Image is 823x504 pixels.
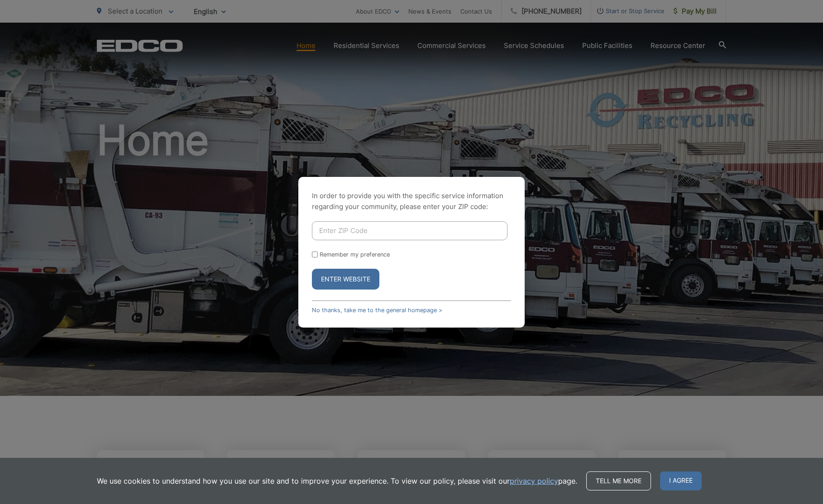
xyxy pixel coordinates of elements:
[660,471,702,490] span: I agree
[312,221,507,240] input: Enter ZIP Code
[320,251,390,258] label: Remember my preference
[312,190,511,212] p: In order to provide you with the specific service information regarding your community, please en...
[312,269,379,290] button: Enter Website
[510,475,558,486] a: privacy policy
[312,307,442,314] a: No thanks, take me to the general homepage >
[97,475,577,486] p: We use cookies to understand how you use our site and to improve your experience. To view our pol...
[586,471,651,490] a: Tell me more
